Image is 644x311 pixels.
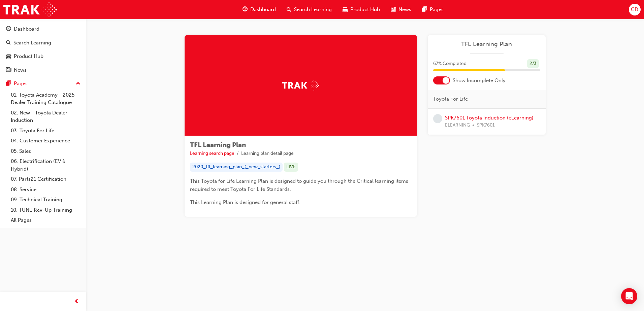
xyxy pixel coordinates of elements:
[350,6,380,13] span: Product Hub
[453,77,506,84] span: Show Incomplete Only
[6,67,11,73] span: news-icon
[527,59,539,68] div: 2 / 3
[74,298,79,306] span: prev-icon
[385,3,417,16] a: news-iconNews
[8,195,83,205] a: 09. Technical Training
[629,4,641,15] button: CD
[3,23,83,35] a: Dashboard
[433,60,466,68] span: 67 % Completed
[190,199,300,205] span: This Learning Plan is designed for general staff.
[8,174,83,184] a: 07. Parts21 Certification
[8,136,83,146] a: 04. Customer Experience
[190,163,283,172] div: 2020_tfl_learning_plan_(_new_starters_)
[621,288,637,304] div: Open Intercom Messenger
[343,5,348,14] span: car-icon
[433,40,540,48] a: TFL Learning Plan
[241,150,294,158] li: Learning plan detail page
[3,2,57,17] img: Trak
[14,53,43,60] div: Product Hub
[433,95,468,103] span: Toyota For Life
[190,150,234,156] a: Learning search page
[6,54,11,60] span: car-icon
[477,122,495,129] span: SPK7601
[391,5,396,14] span: news-icon
[190,178,410,192] span: This Toyota for Life Learning Plan is designed to guide you through the Critical learning items r...
[284,163,298,172] div: LIVE
[430,6,444,13] span: Pages
[398,6,411,13] span: News
[8,108,83,126] a: 02. New - Toyota Dealer Induction
[8,156,83,174] a: 06. Electrification (EV & Hybrid)
[287,5,291,14] span: search-icon
[282,80,319,91] img: Trak
[8,184,83,195] a: 08. Service
[417,3,449,16] a: pages-iconPages
[3,77,83,90] button: Pages
[3,50,83,63] a: Product Hub
[631,6,638,13] span: CD
[237,3,281,16] a: guage-iconDashboard
[8,215,83,226] a: All Pages
[243,5,248,14] span: guage-icon
[422,5,427,14] span: pages-icon
[250,6,276,13] span: Dashboard
[13,39,51,47] div: Search Learning
[445,115,534,121] a: SPK7601 Toyota Induction (eLearning)
[445,122,470,129] span: ELEARNING
[6,81,11,87] span: pages-icon
[294,6,332,13] span: Search Learning
[281,3,337,16] a: search-iconSearch Learning
[433,114,442,123] span: learningRecordVerb_NONE-icon
[3,37,83,49] a: Search Learning
[3,22,83,77] button: DashboardSearch LearningProduct HubNews
[6,26,11,32] span: guage-icon
[14,66,27,74] div: News
[8,126,83,136] a: 03. Toyota For Life
[190,141,246,149] span: TFL Learning Plan
[76,79,80,88] span: up-icon
[14,80,28,88] div: Pages
[8,146,83,157] a: 05. Sales
[8,205,83,215] a: 10. TUNE Rev-Up Training
[8,90,83,108] a: 01. Toyota Academy - 2025 Dealer Training Catalogue
[6,40,11,46] span: search-icon
[337,3,385,16] a: car-iconProduct Hub
[3,64,83,76] a: News
[14,25,39,33] div: Dashboard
